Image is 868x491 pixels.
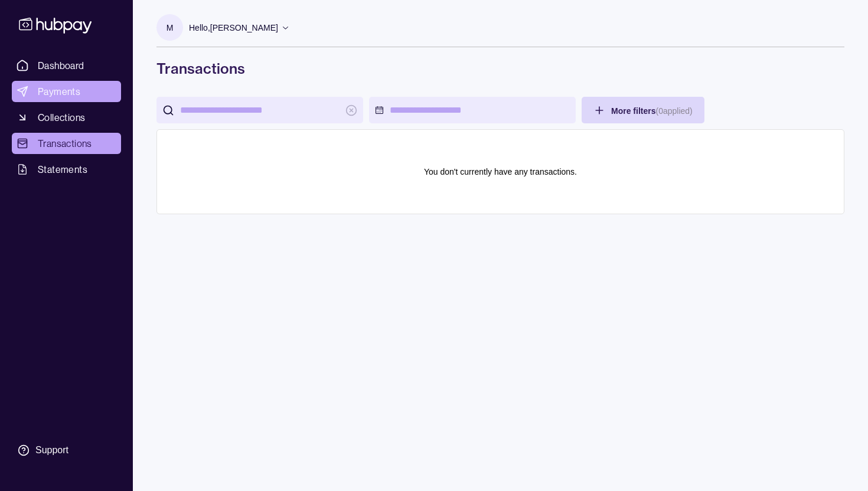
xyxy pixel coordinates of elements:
[12,81,121,102] a: Payments
[611,106,693,116] span: More filters
[12,55,121,76] a: Dashboard
[655,106,692,116] p: ( 0 applied)
[156,59,844,78] h1: Transactions
[38,162,87,176] span: Statements
[12,438,121,463] a: Support
[12,159,121,180] a: Statements
[35,444,68,457] div: Support
[167,21,174,34] p: M
[12,107,121,128] a: Collections
[38,58,84,73] span: Dashboard
[12,133,121,154] a: Transactions
[38,110,85,125] span: Collections
[38,136,92,150] span: Transactions
[38,84,80,99] span: Payments
[180,97,340,123] input: search
[424,165,577,178] p: You don't currently have any transactions.
[582,97,704,123] button: More filters(0applied)
[189,21,278,34] p: Hello, [PERSON_NAME]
